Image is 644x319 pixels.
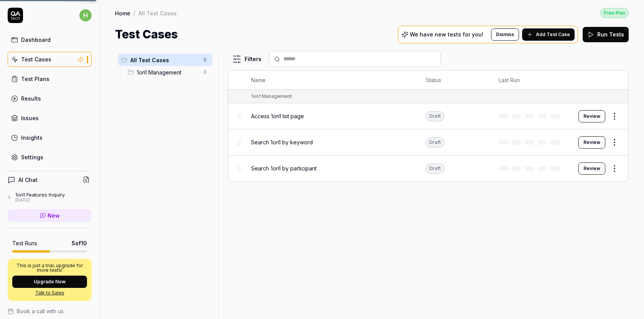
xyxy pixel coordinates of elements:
[21,134,43,142] div: Insights
[491,28,519,41] button: Dismiss
[12,276,87,288] button: Upgrade Now
[426,111,444,121] div: Draft
[17,307,64,315] span: Book a call with us
[21,94,41,102] div: Results
[536,31,570,38] span: Add Test Case
[600,8,629,18] button: Free Plan
[578,110,605,122] button: Review
[21,114,39,122] div: Issues
[8,130,92,145] a: Insights
[79,9,92,21] span: h
[228,155,628,181] tr: Search 1on1 by participantDraftReview
[115,26,178,43] h1: Test Cases
[600,8,629,18] div: Free Plan
[125,66,212,78] div: Drag to reorder1on1 Management3
[8,71,92,86] a: Test Plans
[21,153,43,161] div: Settings
[48,212,60,220] span: New
[15,192,65,198] div: 1on1 Features Inquiry
[251,138,313,146] span: Search 1on1 by keyword
[522,28,575,41] button: Add Test Case
[426,137,444,147] div: Draft
[583,27,629,42] button: Run Tests
[8,32,92,47] a: Dashboard
[228,103,628,129] tr: Access 1on1 list pageDraftReview
[418,71,491,90] th: Status
[251,112,304,120] span: Access 1on1 list page
[251,93,292,100] div: 1on1 Management
[8,307,92,315] a: Book a call with us
[130,56,199,64] span: All Test Cases
[12,263,87,273] p: This is just a trial, upgrade for more tests!
[578,136,605,149] button: Review
[15,198,65,203] div: [DATE]
[133,9,135,17] div: /
[137,68,199,76] span: 1on1 Management
[8,111,92,126] a: Issues
[72,239,87,247] span: 5 of 10
[491,71,571,90] th: Last Run
[21,55,51,63] div: Test Cases
[115,9,130,17] a: Home
[8,52,92,67] a: Test Cases
[578,162,605,175] button: Review
[200,55,209,64] span: 3
[410,32,483,37] p: We have new tests for you!
[21,36,51,44] div: Dashboard
[251,164,317,172] span: Search 1on1 by participant
[8,150,92,165] a: Settings
[12,240,37,247] h5: Test Runs
[228,51,266,67] button: Filters
[426,164,444,174] div: Draft
[12,289,87,296] a: Talk to Sales
[228,129,628,155] tr: Search 1on1 by keywordDraftReview
[18,176,38,184] h4: AI Chat
[243,71,418,90] th: Name
[8,192,92,203] a: 1on1 Features Inquiry[DATE]
[79,8,92,23] button: h
[8,91,92,106] a: Results
[8,209,92,222] a: New
[200,68,209,77] span: 3
[138,9,177,17] div: All Test Cases
[21,75,49,83] div: Test Plans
